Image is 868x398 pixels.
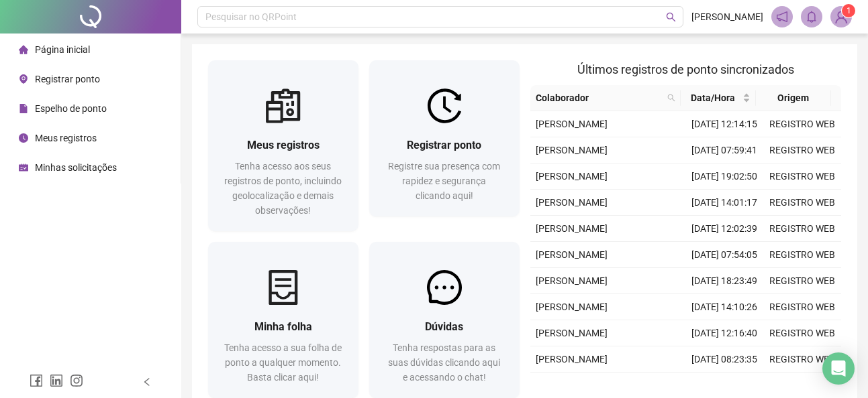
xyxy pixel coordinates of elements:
th: Origem [756,85,831,111]
span: [PERSON_NAME] [536,197,608,208]
td: REGISTRO WEB [763,346,841,373]
td: [DATE] 12:02:39 [685,216,763,242]
td: [DATE] 07:54:05 [685,242,763,268]
td: [DATE] 14:01:17 [685,190,763,216]
th: Data/Hora [681,85,756,111]
span: Meus registros [247,139,320,151]
a: DúvidasTenha respostas para as suas dúvidas clicando aqui e acessando o chat! [369,242,520,398]
td: [DATE] 19:02:50 [685,163,763,190]
span: Página inicial [35,44,90,55]
span: facebook [30,374,43,387]
span: Últimos registros de ponto sincronizados [577,62,794,76]
span: [PERSON_NAME] [536,119,608,129]
img: 90515 [831,7,851,27]
span: 1 [847,6,851,15]
td: [DATE] 18:23:49 [685,268,763,294]
span: Tenha respostas para as suas dúvidas clicando aqui e acessando o chat! [388,342,500,383]
span: [PERSON_NAME] [536,328,608,338]
span: Tenha acesso a sua folha de ponto a qualquer momento. Basta clicar aqui! [224,342,342,383]
span: Dúvidas [425,320,463,333]
a: Registrar pontoRegistre sua presença com rapidez e segurança clicando aqui! [369,60,520,216]
td: REGISTRO WEB [763,268,841,294]
td: [DATE] 07:59:41 [685,137,763,163]
a: Meus registrosTenha acesso aos seus registros de ponto, incluindo geolocalização e demais observa... [208,60,358,231]
span: Registre sua presença com rapidez e segurança clicando aqui! [388,161,500,201]
span: [PERSON_NAME] [536,302,608,312]
td: [DATE] 14:10:26 [685,294,763,320]
td: REGISTRO WEB [763,216,841,242]
td: [DATE] 12:16:40 [685,320,763,346]
span: search [665,88,678,108]
td: REGISTRO WEB [763,294,841,320]
span: [PERSON_NAME] [536,223,608,234]
a: Minha folhaTenha acesso a sua folha de ponto a qualquer momento. Basta clicar aqui! [208,242,358,398]
span: search [666,12,676,22]
td: REGISTRO WEB [763,190,841,216]
td: [DATE] 12:14:15 [685,111,763,137]
span: Minhas solicitações [35,162,117,173]
td: REGISTRO WEB [763,163,841,190]
span: Data/Hora [686,90,740,105]
span: notification [776,11,788,23]
span: Meus registros [35,133,97,143]
td: REGISTRO WEB [763,111,841,137]
td: [DATE] 08:23:35 [685,346,763,373]
td: REGISTRO WEB [763,137,841,163]
td: REGISTRO WEB [763,242,841,268]
span: file [19,104,28,113]
span: [PERSON_NAME] [536,354,608,364]
td: REGISTRO WEB [763,320,841,346]
span: home [19,45,28,54]
span: [PERSON_NAME] [536,275,608,286]
span: Tenha acesso aos seus registros de ponto, incluindo geolocalização e demais observações! [224,161,342,216]
span: Espelho de ponto [35,103,107,114]
span: Colaborador [536,90,662,105]
span: bell [806,11,818,23]
span: instagram [70,374,83,387]
span: [PERSON_NAME] [536,171,608,182]
span: [PERSON_NAME] [536,249,608,260]
span: [PERSON_NAME] [691,9,763,24]
span: clock-circle [19,133,28,143]
span: schedule [19,163,28,172]
span: linkedin [50,374,63,387]
span: environment [19,74,28,84]
div: Open Intercom Messenger [822,352,855,385]
span: left [142,377,152,387]
sup: Atualize o seu contato no menu Meus Dados [842,4,855,17]
span: Registrar ponto [407,139,481,151]
span: Registrar ponto [35,74,100,84]
span: [PERSON_NAME] [536,145,608,155]
span: search [667,94,675,102]
span: Minha folha [254,320,312,333]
